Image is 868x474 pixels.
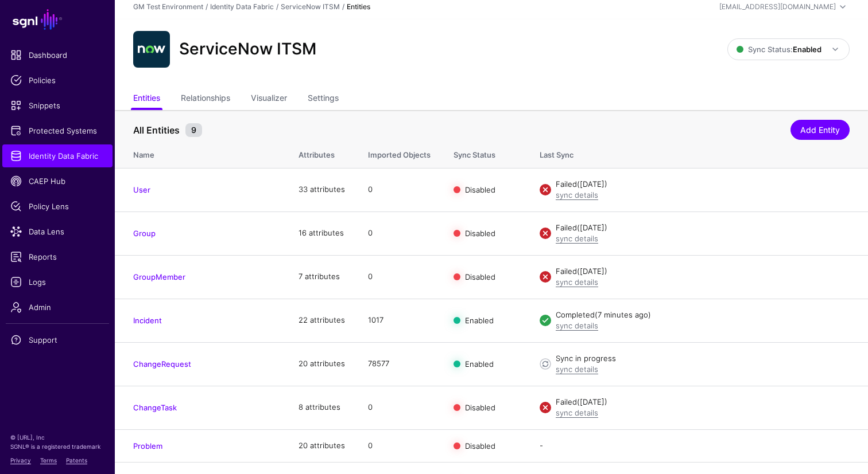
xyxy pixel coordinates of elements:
[287,138,356,168] th: Attributes
[287,255,356,299] td: 7 attributes
[347,2,370,11] strong: Entities
[556,234,598,243] a: sync details
[556,310,850,321] div: Completed (7 minutes ago)
[556,222,850,234] div: Failed ([DATE])
[465,403,495,412] span: Disabled
[793,45,821,54] strong: Enabled
[2,271,113,293] a: Logs
[356,342,442,386] td: 78577
[356,429,442,462] td: 0
[10,301,104,313] span: Admin
[556,179,850,190] div: Failed ([DATE])
[287,429,356,462] td: 20 attributes
[133,359,191,369] a: ChangeRequest
[203,2,210,12] div: /
[133,316,162,325] a: Incident
[528,138,868,168] th: Last Sync
[10,150,104,162] span: Identity Data Fabric
[2,245,113,268] a: Reports
[556,190,598,199] a: sync details
[10,433,104,442] p: © [URL], Inc
[2,220,113,243] a: Data Lens
[10,125,104,136] span: Protected Systems
[10,49,104,61] span: Dashboard
[133,441,162,451] a: Problem
[556,408,598,417] a: sync details
[2,119,113,142] a: Protected Systems
[274,2,281,12] div: /
[133,229,156,238] a: Group
[356,299,442,342] td: 1017
[556,353,850,365] div: Sync in progress
[790,120,850,140] a: Add Entity
[133,31,170,68] img: svg+xml;base64,PHN2ZyB3aWR0aD0iNjQiIGhlaWdodD0iNjQiIHZpZXdCb3g9IjAgMCA2NCA2NCIgZmlsbD0ibm9uZSIgeG...
[10,442,104,451] p: SGNL® is a registered trademark
[465,229,495,238] span: Disabled
[556,397,850,408] div: Failed ([DATE])
[465,316,494,325] span: Enabled
[2,94,113,117] a: Snippets
[442,138,528,168] th: Sync Status
[556,266,850,277] div: Failed ([DATE])
[287,211,356,255] td: 16 attributes
[356,138,442,168] th: Imported Objects
[10,226,104,237] span: Data Lens
[10,334,104,346] span: Support
[2,170,113,193] a: CAEP Hub
[2,144,113,167] a: Identity Data Fabric
[287,342,356,386] td: 20 attributes
[10,251,104,263] span: Reports
[130,123,183,137] span: All Entities
[2,296,113,319] a: Admin
[10,201,104,212] span: Policy Lens
[340,2,347,12] div: /
[2,69,113,92] a: Policies
[185,123,202,137] small: 9
[556,321,598,330] a: sync details
[556,365,598,374] a: sync details
[2,44,113,66] a: Dashboard
[7,7,108,32] a: SGNL
[2,195,113,218] a: Policy Lens
[737,45,821,54] span: Sync Status:
[40,457,57,464] a: Terms
[133,185,150,194] a: User
[356,168,442,211] td: 0
[556,277,598,287] a: sync details
[719,2,836,12] div: [EMAIL_ADDRESS][DOMAIN_NAME]
[251,88,287,110] a: Visualizer
[465,441,495,450] span: Disabled
[465,359,494,369] span: Enabled
[287,168,356,211] td: 33 attributes
[181,88,230,110] a: Relationships
[356,255,442,299] td: 0
[133,2,203,11] a: GM Test Environment
[287,299,356,342] td: 22 attributes
[10,457,31,464] a: Privacy
[308,88,339,110] a: Settings
[133,88,160,110] a: Entities
[540,441,543,450] app-datasources-item-entities-syncstatus: -
[287,386,356,429] td: 8 attributes
[10,175,104,187] span: CAEP Hub
[465,185,495,194] span: Disabled
[179,40,316,59] h2: ServiceNow ITSM
[133,272,185,281] a: GroupMember
[210,2,274,11] a: Identity Data Fabric
[66,457,87,464] a: Patents
[10,100,104,111] span: Snippets
[356,386,442,429] td: 0
[10,276,104,288] span: Logs
[133,403,177,412] a: ChangeTask
[356,211,442,255] td: 0
[281,2,340,11] a: ServiceNow ITSM
[465,272,495,281] span: Disabled
[10,75,104,86] span: Policies
[115,138,287,168] th: Name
